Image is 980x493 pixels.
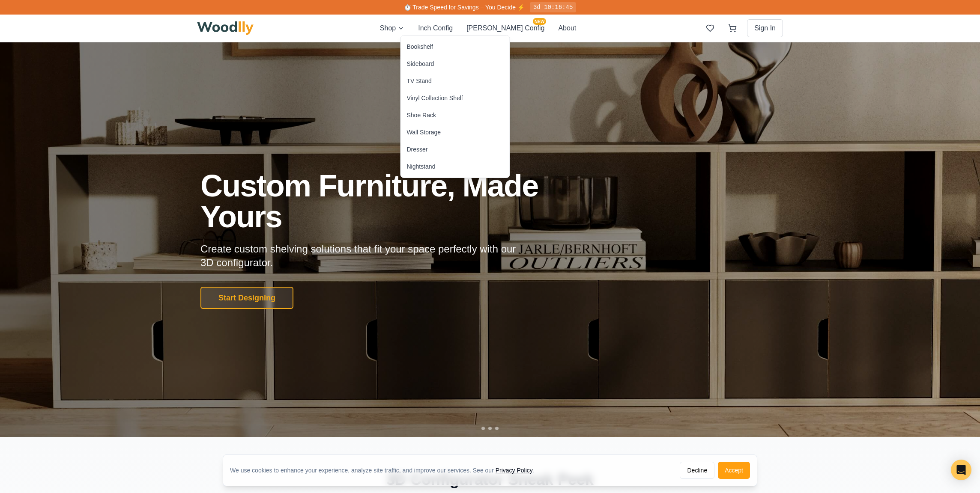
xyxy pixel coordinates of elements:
[400,35,510,178] div: Shop
[407,59,434,68] div: Sideboard
[407,162,436,171] div: Nightstand
[407,111,436,119] div: Shoe Rack
[407,145,428,154] div: Dresser
[407,94,463,102] div: Vinyl Collection Shelf
[407,128,441,137] div: Wall Storage
[407,77,432,85] div: TV Stand
[407,42,433,51] div: Bookshelf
